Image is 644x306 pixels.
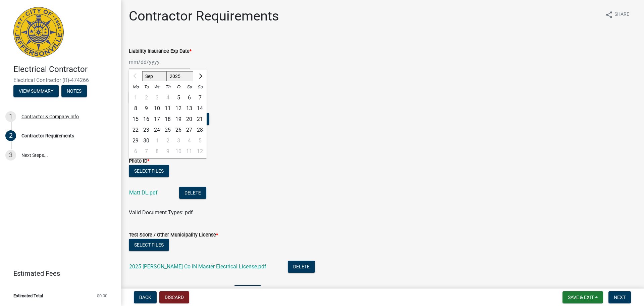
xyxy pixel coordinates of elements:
button: Delete [288,261,315,273]
div: Tuesday, September 9, 2025 [141,103,152,114]
button: Notes [61,85,87,97]
div: Monday, September 8, 2025 [130,103,141,114]
div: Saturday, September 6, 2025 [184,92,195,103]
div: Monday, October 6, 2025 [130,146,141,157]
span: Save & Exit [568,295,594,300]
div: Wednesday, September 24, 2025 [152,125,162,135]
wm-modal-confirm: Notes [61,89,87,94]
div: Tu [141,82,152,92]
div: 15 [130,114,141,125]
div: 23 [141,125,152,135]
div: Sunday, September 7, 2025 [195,92,205,103]
div: Wednesday, September 10, 2025 [152,103,162,114]
button: shareShare [600,8,635,21]
div: 5 [195,135,205,146]
h4: Electrical Contractor [13,64,115,74]
div: Friday, October 3, 2025 [173,135,184,146]
div: 21 [195,114,205,125]
button: Select files [129,239,169,251]
div: Saturday, October 11, 2025 [184,146,195,157]
div: 28 [195,125,205,135]
span: Valid Document Types: pdf [129,209,193,216]
div: 9 [162,146,173,157]
div: 1 [5,111,16,122]
button: Delete [234,285,261,297]
div: Tuesday, September 30, 2025 [141,135,152,146]
i: share [605,11,613,19]
input: mm/dd/yyyy [129,55,190,69]
div: We [152,82,162,92]
img: City of Jeffersonville, Indiana [13,7,64,57]
div: Wednesday, September 17, 2025 [152,114,162,125]
span: Electrical Contractor (R)-474266 [13,77,107,83]
div: Saturday, September 13, 2025 [184,103,195,114]
wm-modal-confirm: Summary [13,89,59,94]
label: Liability Insurance Exp Date [129,49,192,54]
div: 18 [162,114,173,125]
div: Saturday, September 20, 2025 [184,114,195,125]
div: 22 [130,125,141,135]
div: Thursday, October 9, 2025 [162,146,173,157]
div: 25 [162,125,173,135]
div: 8 [130,103,141,114]
div: 2 [162,135,173,146]
div: 7 [141,146,152,157]
button: Select files [129,165,169,177]
select: Select year [167,71,194,81]
div: 17 [152,114,162,125]
select: Select month [142,71,167,81]
button: Next month [196,71,204,82]
div: Friday, October 10, 2025 [173,146,184,157]
div: Monday, September 22, 2025 [130,125,141,135]
a: Matt DL.pdf [129,189,158,196]
div: 26 [173,125,184,135]
div: Sunday, September 21, 2025 [195,114,205,125]
div: Saturday, September 27, 2025 [184,125,195,135]
div: 10 [152,103,162,114]
div: Friday, September 12, 2025 [173,103,184,114]
label: Test Score / Other Municipality License [129,233,218,237]
div: Tuesday, September 23, 2025 [141,125,152,135]
div: Fr [173,82,184,92]
div: 3 [173,135,184,146]
span: Share [614,11,629,19]
span: Back [139,295,151,300]
div: 12 [195,146,205,157]
div: 2 [5,130,16,141]
button: View Summary [13,85,59,97]
h1: Contractor Requirements [129,8,279,24]
div: Monday, September 15, 2025 [130,114,141,125]
div: Thursday, October 2, 2025 [162,135,173,146]
div: 12 [173,103,184,114]
div: Contractor Requirements [21,133,74,138]
wm-modal-confirm: Delete Document [288,264,315,270]
div: Sunday, September 14, 2025 [195,103,205,114]
div: Wednesday, October 8, 2025 [152,146,162,157]
div: 8 [152,146,162,157]
div: Mo [130,82,141,92]
div: Friday, September 5, 2025 [173,92,184,103]
span: $0.00 [97,294,107,298]
div: 20 [184,114,195,125]
div: Su [195,82,205,92]
div: 16 [141,114,152,125]
div: 29 [130,135,141,146]
div: Tuesday, October 7, 2025 [141,146,152,157]
div: 24 [152,125,162,135]
a: 2025 [PERSON_NAME] Co IN Master Electrical License.pdf [129,263,266,270]
a: Estimated Fees [5,267,110,280]
button: Back [134,291,157,303]
div: 7 [195,92,205,103]
div: 9 [141,103,152,114]
div: Thursday, September 18, 2025 [162,114,173,125]
div: 19 [173,114,184,125]
div: Sunday, October 5, 2025 [195,135,205,146]
div: 4 [184,135,195,146]
div: Thursday, September 11, 2025 [162,103,173,114]
div: 10 [173,146,184,157]
button: Delete [179,187,206,199]
button: Discard [159,291,189,303]
div: Monday, September 29, 2025 [130,135,141,146]
span: Next [614,295,626,300]
div: Contractor & Company Info [21,114,79,119]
